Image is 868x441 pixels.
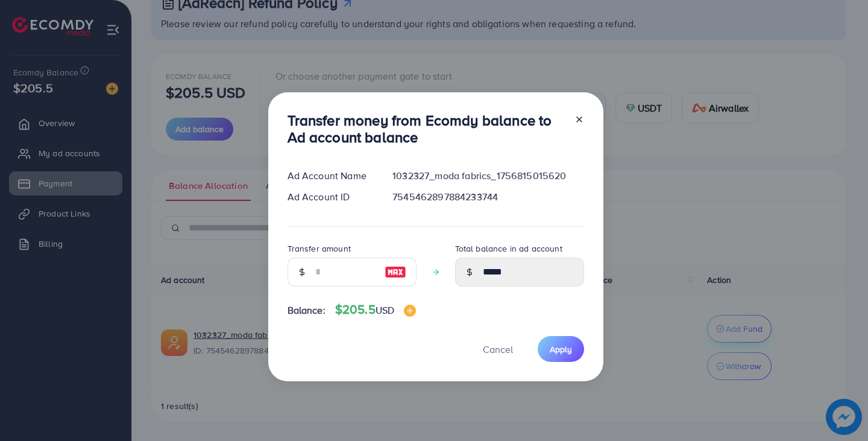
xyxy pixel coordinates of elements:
[335,302,416,317] h4: $205.5
[550,343,572,355] span: Apply
[288,303,325,317] span: Balance:
[383,190,593,204] div: 7545462897884233744
[468,336,528,362] button: Cancel
[288,112,565,147] h3: Transfer money from Ecomdy balance to Ad account balance
[383,169,593,183] div: 1032327_moda fabrics_1756815015620
[538,336,584,362] button: Apply
[376,303,394,317] span: USD
[483,343,513,356] span: Cancel
[278,169,383,183] div: Ad Account Name
[278,190,383,204] div: Ad Account ID
[404,305,416,317] img: image
[455,243,562,255] label: Total balance in ad account
[288,243,351,255] label: Transfer amount
[385,265,406,279] img: image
